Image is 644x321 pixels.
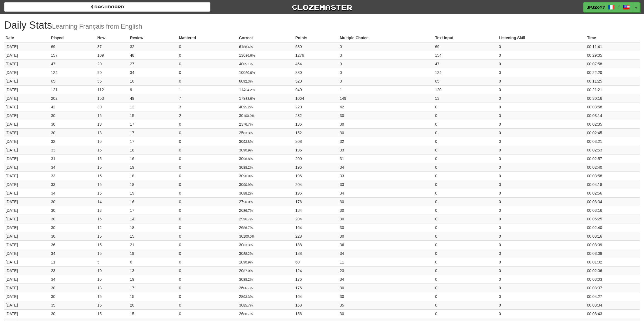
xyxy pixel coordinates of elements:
td: 228 [294,232,338,240]
td: 464 [294,59,338,68]
td: 36 [50,240,96,249]
td: 30 [238,240,294,249]
td: [DATE] [4,68,50,77]
td: 23 [238,120,294,128]
td: 34 [338,189,434,197]
td: 940 [294,85,338,94]
td: 55 [96,77,129,85]
td: 0 [497,146,586,154]
td: 0 [178,197,238,206]
td: 30 [50,232,96,240]
td: 00:30:16 [586,94,640,103]
td: 0 [434,163,497,171]
td: 0 [178,171,238,180]
td: 2 [178,111,238,120]
td: 00:02:40 [586,163,640,171]
a: Dashboard [4,2,210,12]
span: / [618,4,620,8]
td: 0 [178,68,238,77]
td: 220 [294,103,338,111]
td: [DATE] [4,171,50,180]
th: New [96,34,129,42]
td: 12 [96,223,129,232]
small: 93.8% [243,140,253,144]
td: 14 [129,215,178,223]
td: 65 [50,77,96,85]
td: 30 [338,223,434,232]
td: 18 [129,146,178,154]
td: [DATE] [4,154,50,163]
small: 86.6% [245,54,255,58]
td: 00:11:41 [586,42,640,51]
td: 33 [338,180,434,189]
th: Listening Skill [497,34,586,42]
td: 114 [238,85,294,94]
td: 47 [50,59,96,68]
td: 13 [96,206,129,215]
td: 26 [238,206,294,215]
small: 88.4% [243,45,253,49]
td: 30 [238,163,294,171]
th: Text Input [434,34,497,42]
td: 15 [96,232,129,240]
small: 86.7% [243,209,253,213]
td: 15 [96,163,129,171]
td: 13 [96,120,129,128]
td: 179 [238,94,294,103]
td: 0 [434,197,497,206]
td: [DATE] [4,85,50,94]
td: 0 [434,171,497,180]
td: 30 [338,111,434,120]
td: 196 [294,146,338,154]
td: [DATE] [4,189,50,197]
td: [DATE] [4,77,50,85]
td: 154 [434,51,497,59]
td: 0 [178,42,238,51]
td: 0 [434,128,497,137]
td: 30 [50,215,96,223]
td: 30 [238,137,294,146]
td: 15 [96,180,129,189]
td: 208 [294,137,338,146]
td: 60 [238,77,294,85]
td: [DATE] [4,232,50,240]
td: [DATE] [4,215,50,223]
td: 0 [434,137,497,146]
td: 30 [50,128,96,137]
th: Points [294,34,338,42]
small: 88.2% [243,191,253,195]
td: 0 [178,154,238,163]
td: 0 [497,85,586,94]
small: 85.1% [243,62,253,66]
td: 20 [96,59,129,68]
td: 15 [96,171,129,180]
h1: Daily Stats [4,20,640,31]
td: 16 [129,154,178,163]
td: 00:03:14 [586,111,640,120]
td: 00:02:45 [586,128,640,137]
td: 33 [50,171,96,180]
td: 176 [294,197,338,206]
th: Date [4,34,50,42]
small: 90.9% [243,148,253,152]
td: 0 [338,68,434,77]
td: 30 [238,146,294,154]
td: 00:22:20 [586,68,640,77]
small: 92.3% [243,79,253,83]
td: 0 [497,59,586,68]
td: [DATE] [4,180,50,189]
td: 49 [129,94,178,103]
td: 31 [338,154,434,163]
td: 136 [238,51,294,59]
td: 30 [238,154,294,163]
td: 48 [129,51,178,59]
small: 90.0% [243,200,253,204]
td: 30 [50,206,96,215]
a: JPJ2077 / [583,2,633,12]
td: 0 [338,42,434,51]
small: 95.2% [243,105,253,109]
td: 17 [129,206,178,215]
td: 34 [50,163,96,171]
td: 33 [50,146,96,154]
td: 0 [497,189,586,197]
